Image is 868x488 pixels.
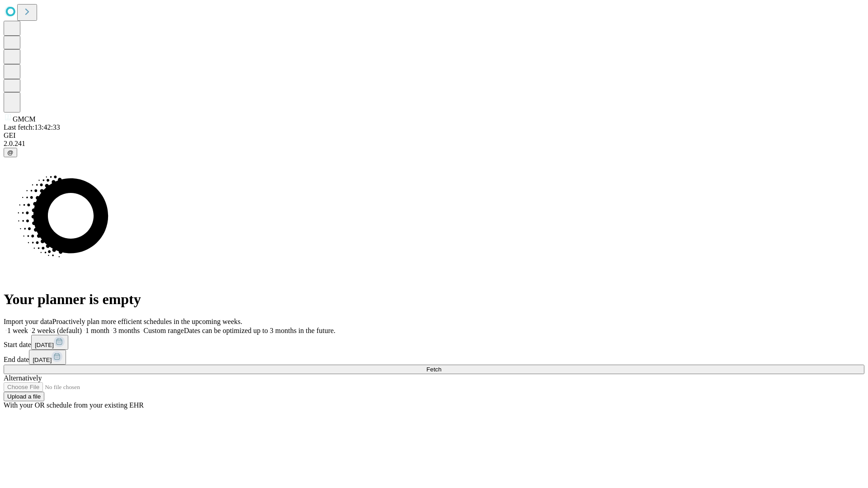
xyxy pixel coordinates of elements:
[4,365,864,374] button: Fetch
[7,327,28,334] span: 1 week
[32,327,82,334] span: 2 weeks (default)
[4,131,864,140] div: GEI
[4,374,42,382] span: Alternatively
[113,327,140,334] span: 3 months
[52,318,242,325] span: Proactively plan more efficient schedules in the upcoming weeks.
[4,318,52,325] span: Import your data
[4,401,144,409] span: With your OR schedule from your existing EHR
[13,115,36,123] span: GMCM
[31,335,68,350] button: [DATE]
[35,342,54,348] span: [DATE]
[4,123,60,131] span: Last fetch: 13:42:33
[184,327,335,334] span: Dates can be optimized up to 3 months in the future.
[143,327,184,334] span: Custom range
[29,350,66,365] button: [DATE]
[33,357,52,363] span: [DATE]
[4,392,44,401] button: Upload a file
[85,327,109,334] span: 1 month
[4,335,864,350] div: Start date
[4,148,17,157] button: @
[4,140,864,148] div: 2.0.241
[4,291,864,308] h1: Your planner is empty
[4,350,864,365] div: End date
[7,149,14,156] span: @
[426,366,441,373] span: Fetch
